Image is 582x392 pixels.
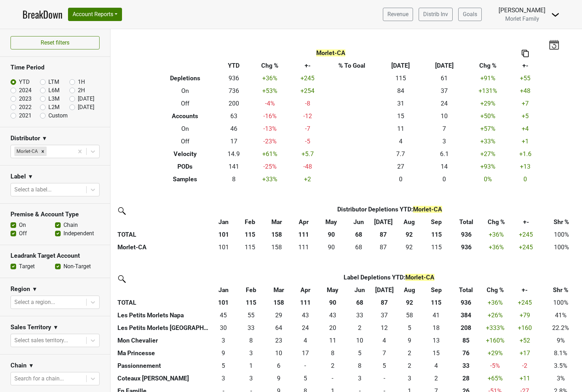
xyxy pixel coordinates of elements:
th: On [152,85,218,97]
th: Sep: activate to sort column ascending [423,216,450,228]
td: +4 [510,122,541,135]
td: +1 [510,135,541,148]
label: Non-Target [63,262,91,271]
th: 92 [396,296,423,309]
td: 18 [423,322,449,334]
th: 936 [450,228,483,241]
th: Jul: activate to sort column ascending [372,284,396,296]
td: 100% [543,228,580,241]
td: 0 [422,173,466,185]
h3: Sales Territory [11,324,51,331]
th: 87 [372,228,395,241]
a: BreakDown [22,7,62,22]
td: 45 [210,309,237,322]
td: 100% [543,241,580,254]
th: 111 [290,228,317,241]
td: -23 % [249,135,290,148]
td: 14 [422,160,466,173]
td: 14.9 [218,148,250,160]
th: Total: activate to sort column ascending [450,216,483,228]
div: 936 [451,243,481,252]
td: 90 [317,241,346,254]
th: Jul: activate to sort column ascending [372,216,395,228]
div: 111 [292,243,315,252]
td: +48 [510,85,541,97]
div: 4 [374,336,394,345]
th: 208.000 [449,322,482,334]
td: 41 [423,309,449,322]
div: 33 [348,311,371,320]
span: ▼ [42,134,47,143]
td: 0 [510,173,541,185]
div: 12 [374,323,394,332]
div: 87 [373,243,393,252]
th: Mon Chevalier [116,334,210,347]
th: 158 [263,228,290,241]
td: +245 [508,296,541,309]
th: 936.166 [450,241,483,254]
td: +1.6 [510,148,541,160]
td: 7 [372,347,396,359]
th: Mar: activate to sort column ascending [263,216,290,228]
span: +36% [489,231,504,238]
div: +52 [510,336,540,345]
h3: Label [11,173,26,180]
td: 8 [318,347,347,359]
th: 383.833 [449,309,482,322]
div: 384 [451,311,481,320]
label: [DATE] [78,95,94,103]
th: 92 [395,228,423,241]
td: 24 [292,322,318,334]
td: 5 [396,322,423,334]
td: 68 [346,241,372,254]
td: 114.5 [237,241,263,254]
td: +55 [510,72,541,85]
td: +36 % [482,296,508,309]
td: 22.5 [265,334,292,347]
td: -48 [290,160,325,173]
td: 200 [218,97,250,110]
td: +131 % [466,85,509,97]
a: Distrib Inv [419,8,453,21]
div: 64 [267,323,290,332]
td: +57 % [466,122,509,135]
label: 2023 [19,95,32,103]
div: 13 [425,336,448,345]
td: 5 [347,347,373,359]
td: 0 % [466,173,509,185]
label: 1H [78,78,85,86]
div: 45 [212,311,235,320]
td: +5 [510,110,541,122]
td: 736 [218,85,250,97]
label: Off [19,229,27,238]
td: 84 [379,85,422,97]
span: ▼ [32,285,38,293]
td: 115.333 [423,241,450,254]
th: Chg % [466,59,509,72]
td: 61 [422,72,466,85]
th: [DATE] [379,59,422,72]
span: Morlet Family [505,15,539,22]
td: 3 [210,334,237,347]
td: 15 [379,110,422,122]
th: Shr %: activate to sort column ascending [541,284,580,296]
th: &nbsp;: activate to sort column ascending [116,216,210,228]
td: 7.7 [379,148,422,160]
th: PODs [152,160,218,173]
td: 13 [423,334,449,347]
td: 55 [237,309,265,322]
td: +36 % [249,72,290,85]
label: Independent [63,229,94,238]
th: TOTAL [116,296,210,309]
label: Custom [48,111,68,120]
div: 11 [320,336,345,345]
th: Distributor Depletions YTD : [237,203,543,216]
td: 33 [347,309,373,322]
td: 31 [379,97,422,110]
td: 157.5 [263,241,290,254]
label: 2024 [19,86,32,95]
th: Feb: activate to sort column ascending [237,284,265,296]
td: 91.833 [395,241,423,254]
h3: Premise & Account Type [11,211,100,218]
div: 8 [238,336,264,345]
